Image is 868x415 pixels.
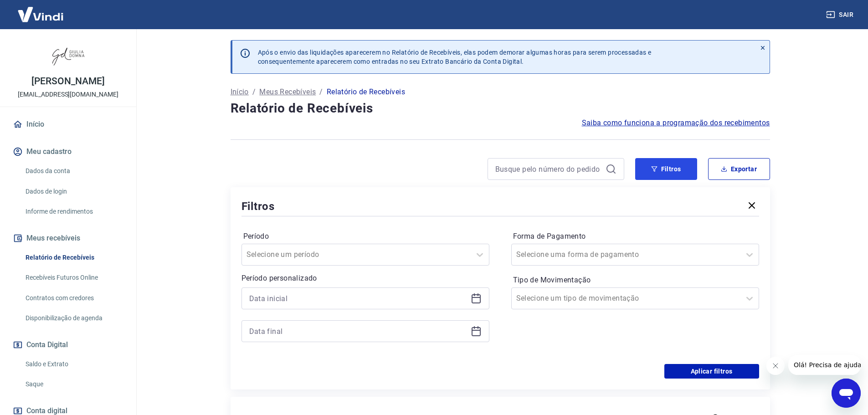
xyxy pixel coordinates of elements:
p: / [252,87,256,97]
button: Meus recebíveis [11,228,125,248]
button: Sair [824,6,857,23]
button: Filtros [635,158,697,180]
span: Olá! Precisa de ajuda? [5,6,77,14]
p: Período personalizado [241,273,489,284]
h4: Relatório de Recebíveis [231,99,770,118]
a: Disponibilização de agenda [22,309,125,328]
a: Saldo e Extrato [22,355,125,374]
input: Busque pelo número do pedido [495,162,602,176]
p: Após o envio das liquidações aparecerem no Relatório de Recebíveis, elas podem demorar algumas ho... [258,48,652,66]
button: Aplicar filtros [664,364,759,379]
p: [EMAIL_ADDRESS][DOMAIN_NAME] [18,90,118,99]
button: Conta Digital [11,335,125,355]
img: 11efcaa0-b592-4158-bf44-3e3a1f4dab66.jpeg [50,36,87,73]
a: Contratos com credores [22,289,125,307]
button: Meu cadastro [11,142,125,162]
iframe: Mensagem da empresa [788,355,861,375]
p: [PERSON_NAME] [31,77,104,86]
input: Data final [249,324,467,338]
a: Dados da conta [22,162,125,180]
p: / [319,87,323,97]
a: Saiba como funciona a programação dos recebimentos [582,118,770,128]
h5: Filtros [241,199,275,214]
a: Início [11,114,125,134]
img: Vindi [11,0,70,28]
a: Início [231,87,249,97]
iframe: Fechar mensagem [766,357,785,375]
label: Tipo de Movimentação [513,275,757,286]
a: Informe de rendimentos [22,202,125,221]
input: Data inicial [249,292,467,305]
iframe: Botão para abrir a janela de mensagens [832,379,861,408]
a: Relatório de Recebíveis [22,248,125,267]
p: Relatório de Recebíveis [327,87,405,97]
button: Exportar [708,158,770,180]
a: Dados de login [22,182,125,201]
a: Meus Recebíveis [259,87,316,97]
a: Recebíveis Futuros Online [22,268,125,287]
a: Saque [22,375,125,394]
label: Período [243,231,488,242]
label: Forma de Pagamento [513,231,757,242]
